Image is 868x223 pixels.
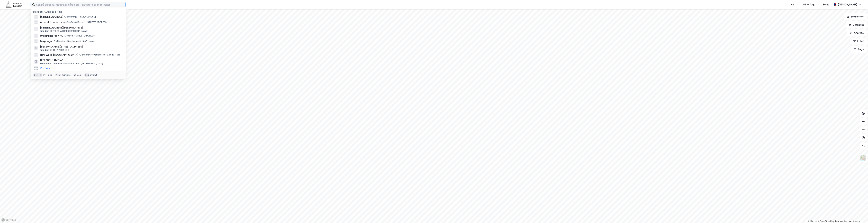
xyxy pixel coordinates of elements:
[64,34,65,37] span: •
[838,3,857,7] div: [PERSON_NAME]
[64,34,95,37] span: Eiendom • [STREET_ADDRESS]
[791,3,795,7] div: Kart
[846,21,867,28] button: Datasett
[860,155,866,161] img: Z
[56,40,57,42] span: •
[40,49,69,51] span: Eiendom • 3103-2-2884-0-0
[65,21,66,23] span: •
[79,53,80,56] span: •
[56,40,96,43] span: Eiendom • Berghagan 3, 1405 Langhus
[40,58,63,62] span: [PERSON_NAME] AS
[33,73,42,77] div: Ctrl + k
[850,38,867,44] button: Filter
[40,45,122,49] span: [PERSON_NAME][STREET_ADDRESS]
[40,15,63,19] span: [STREET_ADDRESS]
[803,3,815,7] div: Mine Tags
[40,26,122,30] span: [STREET_ADDRESS][PERSON_NAME]
[40,66,50,70] button: Vis flere
[90,74,97,76] div: avbryt
[77,74,82,76] div: velg
[40,53,78,57] span: New Wave [GEOGRAPHIC_DATA]
[79,53,120,56] span: Eiendom • Torvstikkeren 10, 1640 Råde
[84,73,89,77] div: esc
[835,220,852,222] a: Improve this map
[62,74,71,76] div: markere
[64,15,65,18] span: •
[851,207,868,223] iframe: Chat Widget
[31,8,126,14] div: [PERSON_NAME] søk (100)
[1,218,16,222] a: Mapbox homepage
[847,30,867,36] button: Analyse
[65,21,107,24] span: Område • Alfaset 1. [STREET_ADDRESS]
[40,62,103,65] span: Eiendom • Trondheimsveien 183, 2020 [GEOGRAPHIC_DATA]
[40,30,88,32] span: Eiendom • [STREET_ADDRESS][PERSON_NAME]
[43,74,52,76] div: nytt søk
[40,34,63,38] span: Unilamp Norden AS
[5,2,22,7] img: akershus-eiendom-logo.9091f326c980b4bce74ccdd9f866810c.svg
[844,13,867,20] button: Bokmerker
[823,3,829,7] div: Bolig
[851,207,868,223] div: Kontrollprogram for chat
[818,220,834,222] a: OpenStreetMap
[40,62,41,65] span: •
[851,46,867,53] button: Tags
[35,2,125,7] input: Søk på adresse, matrikkel, gårdeiere, leietakere eller personer
[808,220,817,222] a: Mapbox
[40,39,56,43] span: Berghagan 3
[64,15,96,18] span: Eiendom • [STREET_ADDRESS]
[40,20,65,24] span: Alfaset 1. Industrivei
